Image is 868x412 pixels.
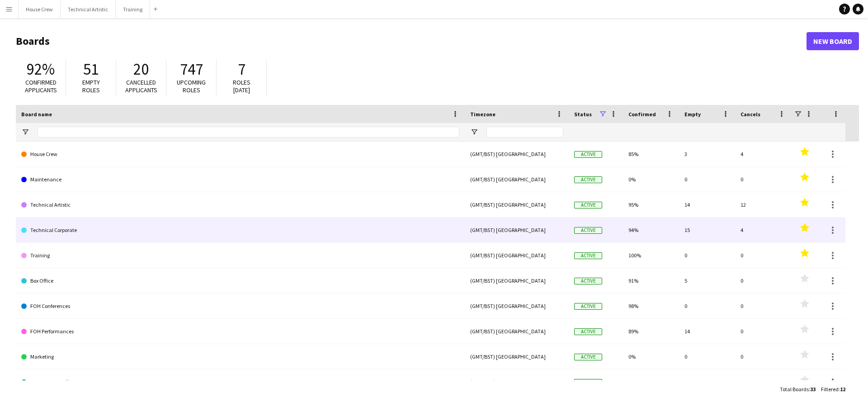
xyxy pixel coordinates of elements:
[21,268,459,294] a: Box Office
[679,344,735,369] div: 0
[679,294,735,318] div: 0
[735,218,791,242] div: 4
[83,59,99,79] span: 51
[465,369,569,394] div: (GMT/BST) [GEOGRAPHIC_DATA]
[486,127,563,137] input: Timezone Filter Input
[679,268,735,293] div: 5
[21,319,459,344] a: FOH Performances
[25,78,57,94] span: Confirmed applicants
[238,59,245,79] span: 7
[821,380,845,398] div: :
[16,34,807,48] h1: Boards
[735,192,791,217] div: 12
[574,176,602,183] span: Active
[780,380,816,398] div: :
[19,0,61,18] button: House Crew
[574,278,602,284] span: Active
[780,386,809,393] span: Total Boards
[735,142,791,166] div: 4
[574,111,592,118] span: Status
[623,142,679,166] div: 85%
[21,167,459,192] a: Maintenance
[735,294,791,318] div: 0
[821,386,839,393] span: Filtered
[470,111,495,118] span: Timezone
[679,218,735,242] div: 15
[27,59,55,79] span: 92%
[735,243,791,268] div: 0
[465,167,569,192] div: (GMT/BST) [GEOGRAPHIC_DATA]
[735,167,791,192] div: 0
[116,0,150,18] button: Training
[21,243,459,268] a: Training
[623,218,679,242] div: 94%
[735,319,791,344] div: 0
[840,386,845,393] span: 12
[21,128,29,136] button: Open Filter Menu
[679,369,735,394] div: 0
[21,294,459,319] a: FOH Conferences
[735,268,791,293] div: 0
[180,59,203,79] span: 747
[574,202,602,208] span: Active
[465,344,569,369] div: (GMT/BST) [GEOGRAPHIC_DATA]
[465,243,569,268] div: (GMT/BST) [GEOGRAPHIC_DATA]
[177,78,206,94] span: Upcoming roles
[82,78,100,94] span: Empty roles
[735,344,791,369] div: 0
[574,227,602,234] span: Active
[61,0,116,18] button: Technical Artistic
[679,243,735,268] div: 0
[623,369,679,394] div: 0%
[623,192,679,217] div: 95%
[623,268,679,293] div: 91%
[679,142,735,166] div: 3
[623,167,679,192] div: 0%
[735,369,791,394] div: 0
[21,142,459,167] a: House Crew
[574,252,602,259] span: Active
[125,78,157,94] span: Cancelled applicants
[574,379,602,386] span: Active
[628,111,656,118] span: Confirmed
[465,218,569,242] div: (GMT/BST) [GEOGRAPHIC_DATA]
[741,111,760,118] span: Cancels
[807,32,859,50] a: New Board
[38,127,459,137] input: Board name Filter Input
[574,328,602,335] span: Active
[810,386,816,393] span: 33
[623,243,679,268] div: 100%
[684,111,701,118] span: Empty
[133,59,149,79] span: 20
[465,192,569,217] div: (GMT/BST) [GEOGRAPHIC_DATA]
[679,192,735,217] div: 14
[233,78,250,94] span: Roles [DATE]
[574,151,602,158] span: Active
[21,369,459,395] a: Permanent Staff
[465,294,569,318] div: (GMT/BST) [GEOGRAPHIC_DATA]
[623,294,679,318] div: 98%
[21,344,459,369] a: Marketing
[465,268,569,293] div: (GMT/BST) [GEOGRAPHIC_DATA]
[679,319,735,344] div: 14
[574,354,602,360] span: Active
[21,111,52,118] span: Board name
[465,142,569,166] div: (GMT/BST) [GEOGRAPHIC_DATA]
[623,319,679,344] div: 89%
[470,128,478,136] button: Open Filter Menu
[21,192,459,218] a: Technical Artistic
[465,319,569,344] div: (GMT/BST) [GEOGRAPHIC_DATA]
[21,218,459,243] a: Technical Corporate
[574,303,602,310] span: Active
[623,344,679,369] div: 0%
[679,167,735,192] div: 0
